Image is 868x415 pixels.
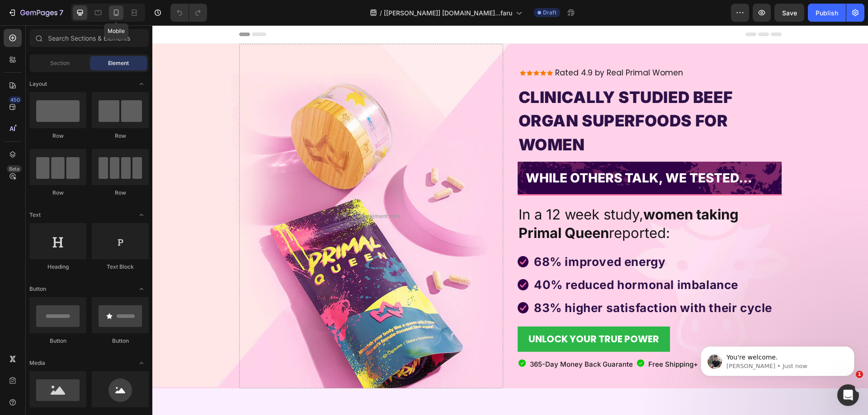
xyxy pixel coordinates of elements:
button: Publish [808,4,846,22]
span: 1 [856,371,863,378]
div: Button [92,337,149,345]
span: Draft [543,9,557,17]
input: Search Sections & Elements [29,29,149,47]
img: gempages_511364164535452839-a3f2a16a-6e53-476b-a521-63a8f1ea3f82.png [365,231,376,242]
button: Save [774,4,804,22]
div: Heading [29,263,86,271]
img: gempages_511364164535452839-a3f2a16a-6e53-476b-a521-63a8f1ea3f82.png [365,277,376,288]
span: Toggle open [134,208,149,222]
p: Rated 4.9 by Real Primal Women [403,42,531,54]
div: Row [29,132,86,140]
div: Row [92,132,149,140]
p: In a 12 week study, reported: [366,180,628,217]
h2: CLINICALLY STUDIED BEEF ORGAN SUPERFOODS FOR WOMEN [365,59,629,132]
div: Publish [816,8,838,18]
img: gempages_511364164535452839-a3f2a16a-6e53-476b-a521-63a8f1ea3f82.png [365,254,376,265]
p: 40% reduced hormonal imbalance [382,251,621,268]
strong: women taking Primal Queen [366,181,586,215]
span: Element [108,59,129,67]
span: Save [782,9,797,17]
p: 365-Day Money Back Guarante [377,334,481,345]
span: Toggle open [134,356,149,370]
p: UNLOCK YOUR TRUE POWER [376,307,507,321]
iframe: Design area [152,25,868,415]
span: Media [29,359,45,367]
div: Undo/Redo [170,4,207,22]
span: Button [29,285,46,293]
span: Text [29,211,41,219]
div: Text Block [92,263,149,271]
p: 68% improved energy [382,228,621,245]
span: Section [50,59,70,67]
span: [[PERSON_NAME]] [DOMAIN_NAME]...faru [384,8,512,18]
span: / [380,8,382,18]
div: 450 [9,96,22,103]
p: 83% higher satisfaction with their cycle [382,274,621,291]
h2: WHILE OTHERS TALK, WE TESTED... [373,144,622,162]
div: Beta [7,165,22,173]
span: Toggle open [134,282,149,296]
div: Row [92,189,149,197]
p: 7 [59,7,63,18]
div: Button [29,337,86,345]
button: 7 [4,4,67,22]
span: Toggle open [134,77,149,91]
div: Row [29,189,86,197]
span: Layout [29,80,47,88]
p: Free Shipping+ [496,334,546,345]
iframe: Intercom live chat [837,384,859,406]
div: Drop element here [200,187,248,195]
iframe: Intercom notifications message [687,327,868,391]
button: <p>UNLOCK YOUR TRUE POWER</p> [365,301,518,326]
